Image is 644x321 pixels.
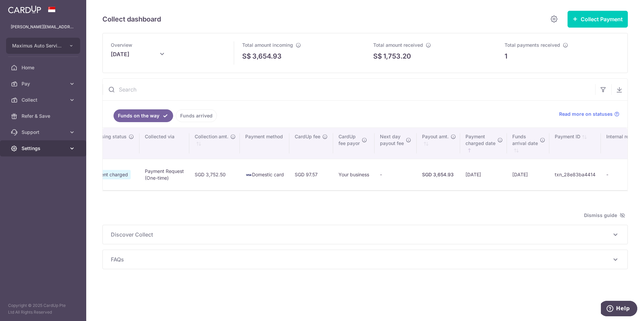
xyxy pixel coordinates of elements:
[12,42,62,49] span: Maximus Auto Services Pte Ltd
[375,159,417,190] td: -
[245,172,252,178] img: visa-sm-192604c4577d2d35970c8ed26b86981c2741ebd56154ab54ad91a526f0f24972.png
[289,159,333,190] td: SGD 97.57
[111,42,132,48] span: Overview
[383,51,411,61] p: 1,753.20
[22,113,66,119] span: Refer & Save
[139,128,189,159] th: Collected via
[606,133,632,140] span: Internal ref.
[189,128,240,159] th: Collection amt. : activate to sort column ascending
[289,128,333,159] th: CardUp fee
[505,51,507,61] p: 1
[601,301,637,318] iframe: Opens a widget where you can find more information
[417,128,460,159] th: Payout amt. : activate to sort column ascending
[373,51,382,61] span: S$
[15,5,29,11] span: Help
[111,255,619,263] p: FAQs
[195,133,228,140] span: Collection amt.
[111,230,611,239] span: Discover Collect
[80,128,139,159] th: Processing status
[373,42,423,48] span: Total amount received
[103,79,595,100] input: Search
[507,128,549,159] th: Fundsarrival date : activate to sort column ascending
[512,133,538,147] span: Funds arrival date
[111,255,611,263] span: FAQs
[86,170,131,179] span: Payment charged
[460,159,507,190] td: [DATE]
[240,159,289,190] td: Domestic card
[505,42,560,48] span: Total payments received
[139,159,189,190] td: Payment Request (One-time)
[568,11,628,28] button: Collect Payment
[559,111,613,117] span: Read more on statuses
[11,24,75,30] p: [PERSON_NAME][EMAIL_ADDRESS][DOMAIN_NAME]
[422,133,449,140] span: Payout amt.
[549,159,601,190] td: txn_28e83ba4414
[465,133,495,147] span: Payment charged date
[380,133,404,147] span: Next day payout fee
[460,128,507,159] th: Paymentcharged date : activate to sort column ascending
[176,109,217,122] a: Funds arrived
[242,42,293,48] span: Total amount incoming
[189,159,240,190] td: SGD 3,752.50
[240,128,289,159] th: Payment method
[22,64,66,71] span: Home
[333,159,375,190] td: Your business
[22,97,66,103] span: Collect
[333,128,375,159] th: CardUpfee payor
[252,51,282,61] p: 3,654.93
[114,109,173,122] a: Funds on the way
[584,211,625,219] span: Dismiss guide
[507,159,549,190] td: [DATE]
[8,5,41,13] img: CardUp
[111,230,619,239] p: Discover Collect
[339,133,360,147] span: CardUp fee payor
[422,171,455,178] div: SGD 3,654.93
[242,51,251,61] span: S$
[22,145,66,152] span: Settings
[6,38,80,54] button: Maximus Auto Services Pte Ltd
[549,128,601,159] th: Payment ID: activate to sort column ascending
[559,111,619,117] a: Read more on statuses
[86,133,127,140] span: Processing status
[102,14,161,25] h5: Collect dashboard
[295,133,320,140] span: CardUp fee
[22,80,66,87] span: Pay
[375,128,417,159] th: Next daypayout fee
[22,129,66,136] span: Support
